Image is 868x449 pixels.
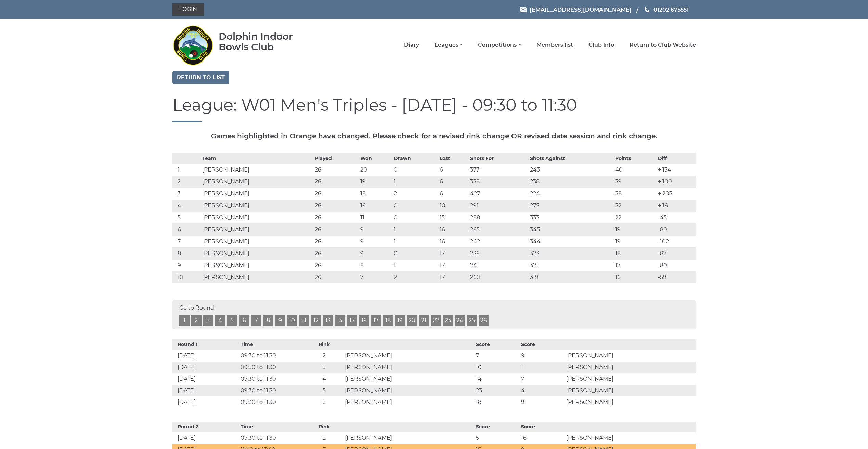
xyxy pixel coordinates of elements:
[613,188,656,200] td: 38
[172,3,204,16] a: Login
[613,247,656,259] td: 18
[172,235,200,247] td: 7
[613,223,656,235] td: 19
[443,315,453,326] a: 23
[313,247,359,259] td: 26
[474,362,519,373] td: 10
[200,188,313,200] td: [PERSON_NAME]
[359,200,392,212] td: 16
[530,6,632,13] span: [EMAIL_ADDRESS][DOMAIN_NAME]
[219,31,315,52] div: Dolphin Indoor Bowls Club
[313,153,359,164] th: Played
[455,315,465,326] a: 24
[313,212,359,223] td: 26
[528,164,613,176] td: 243
[645,7,649,12] img: Phone us
[468,200,529,212] td: 291
[478,41,521,49] a: Competitions
[313,223,359,235] td: 26
[343,362,474,373] td: [PERSON_NAME]
[656,200,696,212] td: + 16
[519,339,565,350] th: Score
[474,385,519,396] td: 23
[359,212,392,223] td: 11
[313,176,359,188] td: 26
[468,271,529,283] td: 260
[172,350,239,362] td: [DATE]
[656,271,696,283] td: -59
[172,132,696,140] h5: Games highlighted in Orange have changed. Please check for a revised rink change OR revised date ...
[479,315,489,326] a: 26
[313,188,359,200] td: 26
[656,235,696,247] td: -102
[656,259,696,271] td: -80
[172,223,200,235] td: 6
[520,7,527,12] img: Email
[311,315,321,326] a: 12
[519,350,565,362] td: 9
[172,176,200,188] td: 2
[313,259,359,271] td: 26
[565,373,696,385] td: [PERSON_NAME]
[305,432,343,444] td: 2
[528,188,613,200] td: 224
[313,164,359,176] td: 26
[565,396,696,408] td: [PERSON_NAME]
[630,41,696,49] a: Return to Club Website
[172,247,200,259] td: 8
[528,153,613,164] th: Shots Against
[172,339,239,350] th: Round 1
[519,422,565,432] th: Score
[172,212,200,223] td: 5
[528,176,613,188] td: 238
[172,362,239,373] td: [DATE]
[419,315,429,326] a: 21
[644,5,689,14] a: Phone us 01202 675551
[215,315,225,326] a: 4
[613,176,656,188] td: 39
[520,5,632,14] a: Email [EMAIL_ADDRESS][DOMAIN_NAME]
[468,247,529,259] td: 236
[474,339,519,350] th: Score
[239,422,305,432] th: Time
[239,362,305,373] td: 09:30 to 11:30
[474,422,519,432] th: Score
[343,385,474,396] td: [PERSON_NAME]
[519,362,565,373] td: 11
[438,223,468,235] td: 16
[305,339,343,350] th: Rink
[528,223,613,235] td: 345
[528,200,613,212] td: 275
[565,385,696,396] td: [PERSON_NAME]
[227,315,237,326] a: 5
[305,385,343,396] td: 5
[200,223,313,235] td: [PERSON_NAME]
[172,259,200,271] td: 9
[438,188,468,200] td: 6
[474,432,519,444] td: 5
[613,164,656,176] td: 40
[438,153,468,164] th: Lost
[343,432,474,444] td: [PERSON_NAME]
[305,362,343,373] td: 3
[359,235,392,247] td: 9
[613,271,656,283] td: 16
[251,315,261,326] a: 7
[239,373,305,385] td: 09:30 to 11:30
[468,235,529,247] td: 242
[200,271,313,283] td: [PERSON_NAME]
[656,247,696,259] td: -87
[200,176,313,188] td: [PERSON_NAME]
[203,315,213,326] a: 3
[656,164,696,176] td: + 134
[172,200,200,212] td: 4
[263,315,273,326] a: 8
[392,271,438,283] td: 2
[474,350,519,362] td: 7
[438,200,468,212] td: 10
[565,350,696,362] td: [PERSON_NAME]
[656,176,696,188] td: + 100
[172,96,696,122] h1: League: W01 Men's Triples - [DATE] - 09:30 to 11:30
[392,153,438,164] th: Drawn
[392,212,438,223] td: 0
